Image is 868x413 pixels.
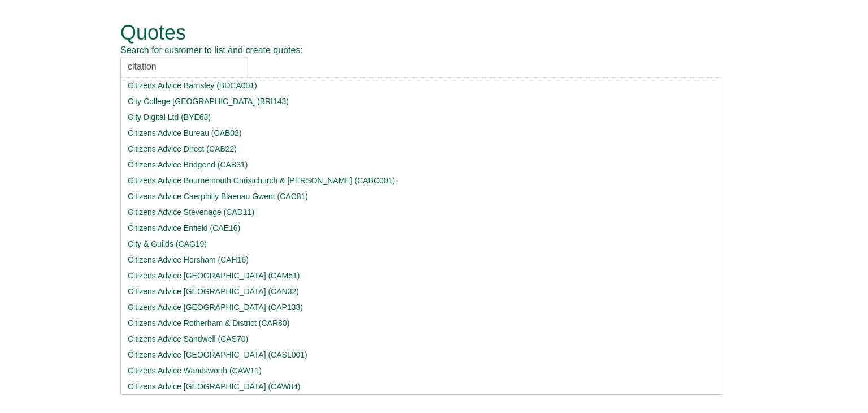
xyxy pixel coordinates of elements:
[128,191,715,202] div: Citizens Advice Caerphilly Blaenau Gwent (CAC81)
[128,127,715,139] div: Citizens Advice Bureau (CAB02)
[128,381,715,392] div: Citizens Advice [GEOGRAPHIC_DATA] (CAW84)
[128,159,715,170] div: Citizens Advice Bridgend (CAB31)
[128,143,715,154] div: Citizens Advice Direct (CAB22)
[128,80,715,91] div: Citizens Advice Barnsley (BDCA001)
[128,175,715,186] div: Citizens Advice Bournemouth Christchurch & [PERSON_NAME] (CABC001)
[128,111,715,123] div: City Digital Ltd (BYE63)
[128,206,715,218] div: Citizens Advice Stevenage (CAD11)
[128,349,715,360] div: Citizens Advice [GEOGRAPHIC_DATA] (CASL001)
[128,286,715,297] div: Citizens Advice [GEOGRAPHIC_DATA] (CAN32)
[128,238,715,249] div: City & Guilds (CAG19)
[120,21,722,44] h1: Quotes
[128,365,715,376] div: Citizens Advice Wandsworth (CAW11)
[128,96,715,107] div: City College [GEOGRAPHIC_DATA] (BRI143)
[128,302,715,313] div: Citizens Advice [GEOGRAPHIC_DATA] (CAP133)
[128,333,715,345] div: Citizens Advice Sandwell (CAS70)
[120,45,303,55] span: Search for customer to list and create quotes:
[128,270,715,281] div: Citizens Advice [GEOGRAPHIC_DATA] (CAM51)
[128,317,715,329] div: Citizens Advice Rotherham & District (CAR80)
[128,222,715,234] div: Citizens Advice Enfield (CAE16)
[128,254,715,265] div: Citizens Advice Horsham (CAH16)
